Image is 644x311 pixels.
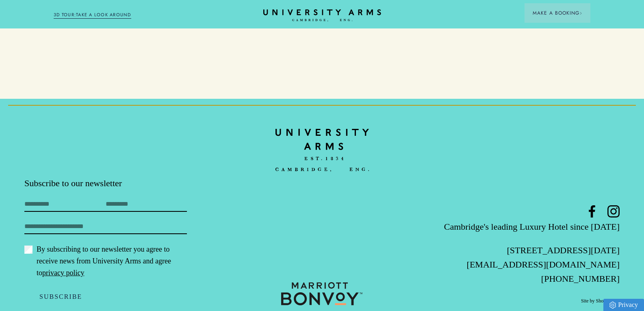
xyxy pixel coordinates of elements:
a: Home [275,123,369,177]
button: Make a BookingArrow icon [525,3,590,23]
a: Facebook [586,205,598,217]
p: Cambridge's leading Luxury Hotel since [DATE] [421,220,620,234]
a: [EMAIL_ADDRESS][DOMAIN_NAME] [467,259,620,270]
a: Home [263,9,381,22]
a: Privacy [603,299,644,311]
a: [PHONE_NUMBER] [541,274,620,284]
img: Privacy [609,302,616,309]
p: Subscribe to our newsletter [24,177,223,189]
img: 0b373a9250846ddb45707c9c41e4bd95.svg [281,282,362,305]
span: Make a Booking [533,9,582,17]
a: 3D TOUR:TAKE A LOOK AROUND [54,11,131,19]
a: privacy policy [42,269,84,277]
p: [STREET_ADDRESS][DATE] [421,243,620,257]
button: Subscribe [24,288,97,305]
a: Instagram [607,205,620,217]
img: bc90c398f2f6aa16c3ede0e16ee64a97.svg [275,123,369,178]
input: By subscribing to our newsletter you agree to receive news from University Arms and agree topriva... [24,246,33,254]
img: Arrow icon [579,12,582,15]
label: By subscribing to our newsletter you agree to receive news from University Arms and agree to [24,244,187,279]
a: Site by Show + Tell [581,298,620,304]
